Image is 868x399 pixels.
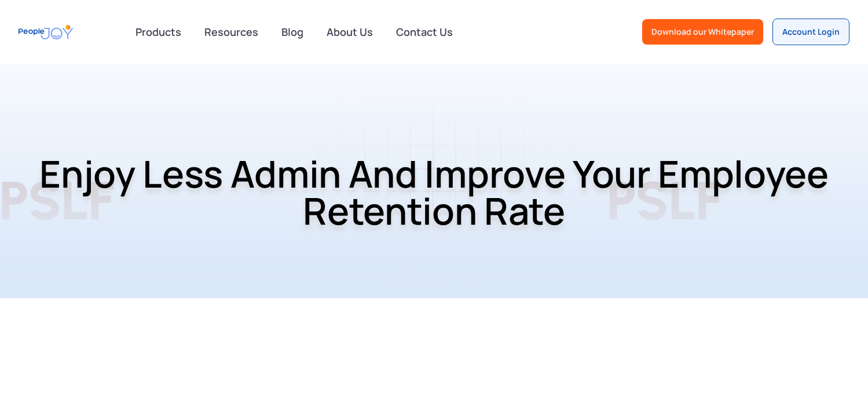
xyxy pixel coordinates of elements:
[389,19,460,45] a: Contact Us
[197,19,265,45] a: Resources
[9,125,859,259] h1: Enjoy Less Admin and Improve Your Employee Retention Rate
[772,19,849,45] a: Account Login
[129,20,188,43] div: Products
[651,26,754,38] div: Download our Whitepaper
[274,19,310,45] a: Blog
[642,19,763,45] a: Download our Whitepaper
[782,26,840,38] div: Account Login
[320,19,380,45] a: About Us
[19,19,73,45] a: home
